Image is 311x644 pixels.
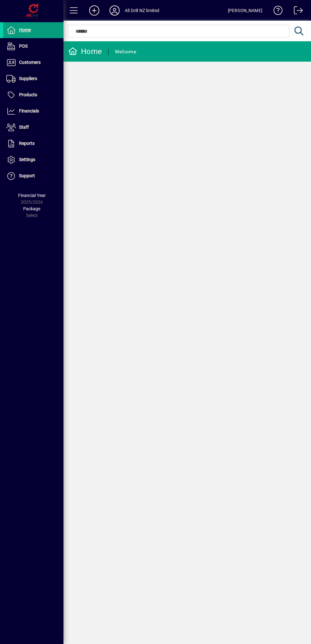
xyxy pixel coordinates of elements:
[19,27,31,32] span: Home
[19,92,37,97] span: Products
[84,5,104,16] button: Add
[104,5,125,16] button: Profile
[3,87,63,103] a: Products
[18,193,46,198] span: Financial Year
[19,125,29,130] span: Staff
[3,71,63,87] a: Suppliers
[3,168,63,184] a: Support
[19,157,35,162] span: Settings
[3,136,63,152] a: Reports
[115,47,136,57] div: Welcome
[3,103,63,119] a: Financials
[125,5,160,16] div: All Drill NZ limited
[23,206,40,211] span: Package
[19,60,41,65] span: Customers
[19,76,37,81] span: Suppliers
[3,38,63,54] a: POS
[68,46,102,57] div: Home
[19,44,28,49] span: POS
[228,5,262,16] div: [PERSON_NAME]
[289,1,303,22] a: Logout
[19,173,35,178] span: Support
[19,141,35,146] span: Reports
[3,119,63,135] a: Staff
[3,152,63,168] a: Settings
[19,108,39,113] span: Financials
[269,1,283,22] a: Knowledge Base
[3,55,63,71] a: Customers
